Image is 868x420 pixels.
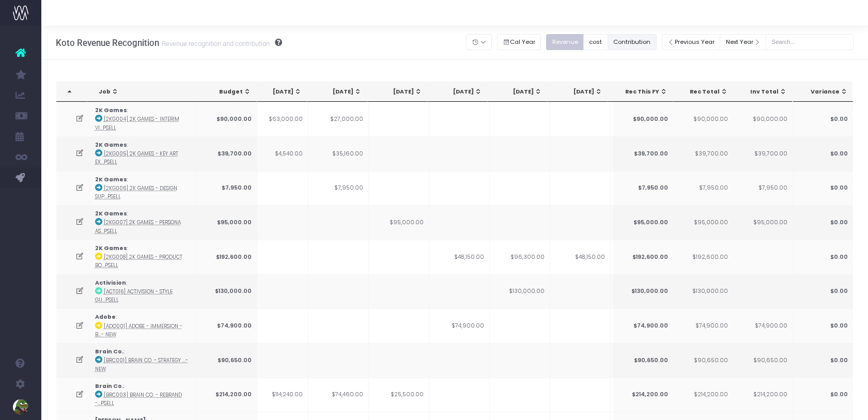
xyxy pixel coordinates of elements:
[613,274,673,309] td: $130,000.00
[95,116,179,131] abbr: [2KG004] 2K Games - Interim Visual - Brand - Upsell
[248,136,308,171] td: $4,540.00
[197,378,257,412] td: $214,200.00
[90,136,197,171] td: :
[428,82,488,102] th: Oct 25: activate to sort column ascending
[732,205,793,240] td: $95,000.00
[608,82,668,102] th: Jan 26: activate to sort column ascending
[197,171,257,206] td: $7,950.00
[90,308,197,343] td: :
[732,171,793,206] td: $7,950.00
[608,34,657,50] button: Contribution
[56,38,282,48] h3: Koto Revenue Recognition
[99,88,194,96] div: Job
[95,244,127,252] strong: 2K Games
[613,343,673,378] td: $90,650.00
[308,171,369,206] td: $7,950.00
[793,308,853,343] td: $0.00
[673,378,733,412] td: $214,200.00
[793,205,853,240] td: $0.00
[429,240,490,274] td: $48,150.00
[197,343,257,378] td: $90,650.00
[95,382,123,390] strong: Brain Co.
[90,82,199,102] th: Job: activate to sort column ascending
[673,136,733,171] td: $39,700.00
[248,102,308,136] td: $63,000.00
[429,308,490,343] td: $74,900.00
[793,343,853,378] td: $0.00
[95,210,127,217] strong: 2K Games
[613,102,673,136] td: $90,000.00
[197,274,257,309] td: $130,000.00
[95,288,173,303] abbr: [ACT016] Activision - Style Guide and Icon Explore - Brand - Upsell
[95,357,188,372] abbr: [BRC001] Brain Co. - Strategy - Brand - New
[95,150,178,165] abbr: [2KG005] 2K Games - Key Art Explore - Brand - Upsell
[802,88,848,96] div: Variance
[308,378,369,412] td: $74,460.00
[732,102,793,136] td: $90,000.00
[583,34,608,50] button: cost
[683,88,727,96] div: Rec Total
[95,254,182,269] abbr: [2KG008] 2k Games - Product Book - Digital - Upsell
[673,274,733,309] td: $130,000.00
[95,106,127,114] strong: 2K Games
[793,171,853,206] td: $0.00
[793,82,854,102] th: Variance: activate to sort column ascending
[95,185,177,200] abbr: [2KG006] 2K Games - Design Support - Brand - Upsell
[732,378,793,412] td: $214,200.00
[95,176,127,183] strong: 2K Games
[613,171,673,206] td: $7,950.00
[95,323,182,338] abbr: [ADO001] Adobe - Immersion - Brand - New
[742,88,787,96] div: Inv Total
[90,274,197,309] td: :
[613,240,673,274] td: $192,600.00
[720,34,766,50] button: Next Year
[95,348,123,355] strong: Brain Co.
[308,102,369,136] td: $27,000.00
[437,88,482,96] div: [DATE]
[197,82,257,102] th: Budget: activate to sort column ascending
[673,308,733,343] td: $74,900.00
[673,240,733,274] td: $192,600.00
[613,308,673,343] td: $74,900.00
[662,34,721,50] button: Previous Year
[90,102,197,136] td: :
[197,205,257,240] td: $95,000.00
[550,240,611,274] td: $48,150.00
[206,88,251,96] div: Budget
[248,378,308,412] td: $114,240.00
[197,102,257,136] td: $90,000.00
[369,378,429,412] td: $25,500.00
[793,136,853,171] td: $0.00
[307,82,367,102] th: Aug 25: activate to sort column ascending
[793,102,853,136] td: $0.00
[197,308,257,343] td: $74,900.00
[90,343,197,378] td: :
[95,141,127,149] strong: 2K Games
[256,88,301,96] div: [DATE]
[13,399,28,415] img: images/default_profile_image.png
[90,205,197,240] td: :
[793,274,853,309] td: $0.00
[497,32,547,53] div: Small button group
[490,240,550,274] td: $96,300.00
[613,82,673,102] th: Rec This FY: activate to sort column ascending
[367,82,427,102] th: Sep 25: activate to sort column ascending
[613,136,673,171] td: $39,700.00
[490,274,550,309] td: $130,000.00
[197,136,257,171] td: $39,700.00
[673,171,733,206] td: $7,950.00
[95,392,182,407] abbr: [BRC003] Brain Co. - Rebrand - Brand - Upsell
[95,279,126,287] strong: Activision
[308,136,369,171] td: $35,160.00
[548,82,608,102] th: Dec 25: activate to sort column ascending
[613,205,673,240] td: $95,000.00
[623,88,668,96] div: Rec This FY
[673,82,733,102] th: Rec Total: activate to sort column ascending
[159,38,270,48] small: Revenue recognition and contribution
[546,34,584,50] button: Revenue
[766,34,854,50] input: Search...
[673,343,733,378] td: $90,650.00
[793,240,853,274] td: $0.00
[732,136,793,171] td: $39,700.00
[497,34,541,50] button: Cal Year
